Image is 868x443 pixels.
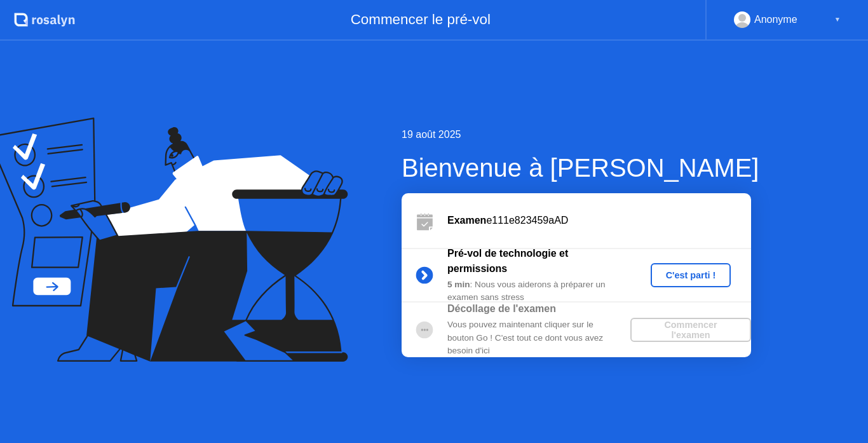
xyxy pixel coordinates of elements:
[656,270,726,280] div: C'est parti !
[447,318,630,357] div: Vous pouvez maintenant cliquer sur le bouton Go ! C'est tout ce dont vous avez besoin d'ici
[447,280,470,289] b: 5 min
[834,11,841,28] div: ▼
[630,318,751,342] button: Commencer l'examen
[447,213,751,228] div: e111e823459aAD
[651,263,731,287] button: C'est parti !
[754,11,797,28] div: Anonyme
[447,215,486,226] b: Examen
[447,278,630,304] div: : Nous vous aiderons à préparer un examen sans stress
[402,127,759,142] div: 19 août 2025
[402,149,759,187] div: Bienvenue à [PERSON_NAME]
[447,303,556,314] b: Décollage de l'examen
[447,248,568,274] b: Pré-vol de technologie et permissions
[635,320,746,340] div: Commencer l'examen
